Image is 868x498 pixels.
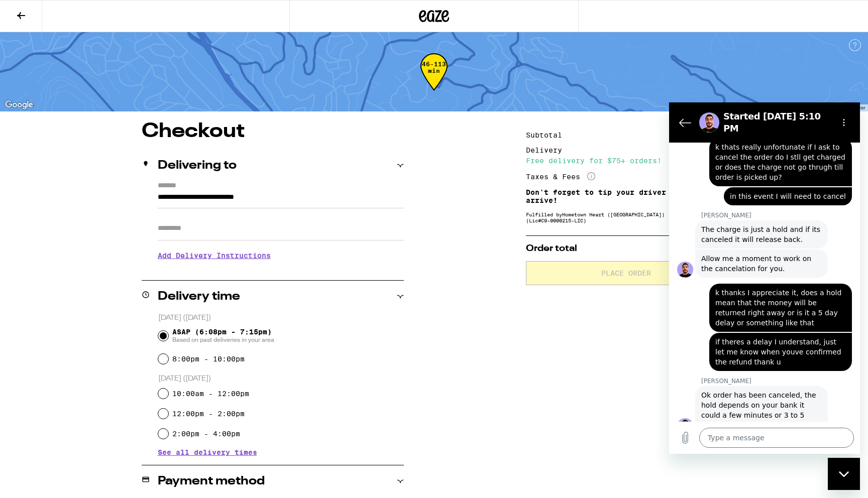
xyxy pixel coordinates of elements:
[526,261,727,285] button: Place Order
[526,157,727,164] div: Free delivery for $75+ orders!
[142,121,404,142] h1: Checkout
[172,430,240,438] label: 2:00pm - 4:00pm
[158,291,240,303] h2: Delivery time
[172,336,274,344] span: Based on past deliveries in your area
[158,374,404,384] p: [DATE] ([DATE])
[526,132,569,139] div: Subtotal
[3,98,36,111] img: Google
[172,328,274,344] span: ASAP (6:08pm - 7:15pm)
[158,244,404,267] h3: Add Delivery Instructions
[158,449,257,456] button: See all delivery times
[420,61,448,98] div: 46-113 min
[526,172,595,181] div: Taxes & Fees
[526,244,577,253] span: Order total
[172,410,245,418] label: 12:00pm - 2:00pm
[669,102,860,454] iframe: Messaging window
[526,211,727,223] div: Fulfilled by Hometown Heart ([GEOGRAPHIC_DATA]) (Lic# C9-0000215-LIC )
[172,390,249,398] label: 10:00am - 12:00pm
[158,267,404,275] p: We'll contact you at [PHONE_NUMBER] when we arrive
[158,160,237,172] h2: Delivering to
[828,458,860,490] iframe: Button to launch messaging window, 1 unread message
[158,475,265,487] h2: Payment method
[601,270,651,277] span: Place Order
[172,355,245,363] label: 8:00pm - 10:00pm
[158,313,404,323] p: [DATE] ([DATE])
[526,147,569,154] div: Delivery
[526,188,727,204] p: Don't forget to tip your driver when they arrive!
[3,98,36,111] a: Open this area in Google Maps (opens a new window)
